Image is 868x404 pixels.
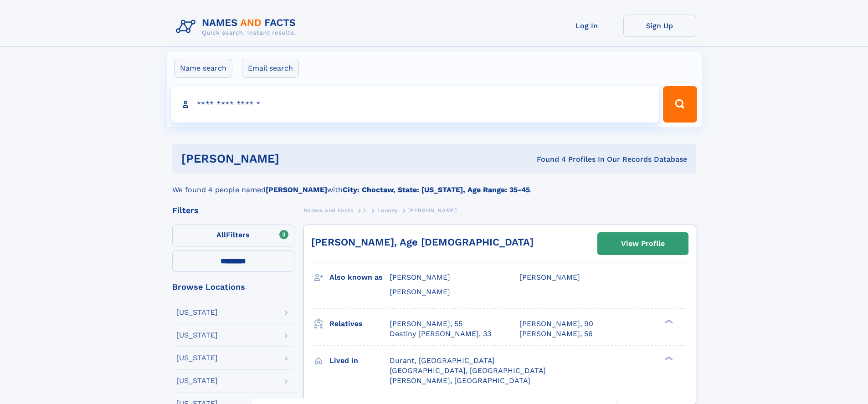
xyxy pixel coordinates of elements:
div: [US_STATE] [176,309,218,316]
div: We found 4 people named with . [172,174,696,195]
b: City: Choctaw, State: [US_STATE], Age Range: 35-45 [343,185,530,194]
div: Browse Locations [172,283,294,291]
span: All [216,230,226,239]
a: [PERSON_NAME], Age [DEMOGRAPHIC_DATA] [311,236,534,248]
a: L [364,205,367,216]
a: [PERSON_NAME], 56 [519,329,593,339]
h3: Relatives [329,316,390,332]
span: [PERSON_NAME] [390,287,450,296]
div: [US_STATE] [176,354,218,362]
label: Email search [242,59,299,78]
span: [PERSON_NAME] [408,207,457,214]
a: Log In [550,15,623,37]
img: Logo Names and Facts [172,15,303,39]
a: Names and Facts [303,205,354,216]
input: search input [171,86,659,123]
h3: Also known as [329,270,390,285]
a: View Profile [598,233,688,255]
span: Looney [377,207,398,214]
div: Filters [172,206,294,215]
label: Name search [174,59,232,78]
a: [PERSON_NAME], 55 [390,319,462,329]
h1: [PERSON_NAME] [181,153,408,164]
a: [PERSON_NAME], 90 [519,319,593,329]
div: [US_STATE] [176,377,218,384]
span: [PERSON_NAME] [519,273,580,281]
button: Search Button [663,86,697,123]
a: Looney [377,205,398,216]
b: [PERSON_NAME] [266,185,327,194]
span: [PERSON_NAME], [GEOGRAPHIC_DATA] [390,376,530,385]
span: [GEOGRAPHIC_DATA], [GEOGRAPHIC_DATA] [390,366,546,375]
h3: Lived in [329,353,390,368]
div: ❯ [663,355,673,361]
label: Filters [172,225,294,246]
span: Durant, [GEOGRAPHIC_DATA] [390,356,495,365]
div: [US_STATE] [176,332,218,339]
span: L [364,207,367,214]
a: Destiny [PERSON_NAME], 33 [390,329,491,339]
div: ❯ [663,318,673,324]
a: Sign Up [623,15,696,37]
div: Found 4 Profiles In Our Records Database [408,154,687,164]
span: [PERSON_NAME] [390,273,450,281]
div: View Profile [621,233,665,254]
